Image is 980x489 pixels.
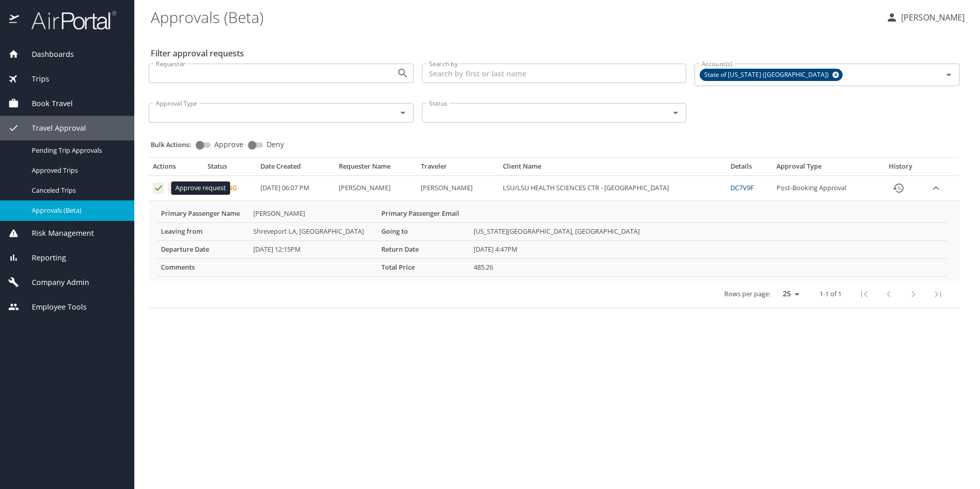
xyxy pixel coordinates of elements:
[249,240,377,258] td: [DATE] 12:15PM
[32,166,122,175] span: Approved Trips
[151,1,877,33] h1: Approvals (Beta)
[157,240,249,258] th: Departure Date
[19,252,66,263] span: Reporting
[256,176,335,201] td: [DATE] 06:07 PM
[886,176,911,200] button: History
[700,69,843,81] div: State of [US_STATE] ([GEOGRAPHIC_DATA])
[820,291,842,297] p: 1-1 of 1
[19,49,74,60] span: Dashboards
[499,176,727,201] td: LSU/LSU HEALTH SCIENCES CTR - [GEOGRAPHIC_DATA]
[149,162,959,308] table: Approval table
[469,258,947,276] td: 485.26
[249,222,377,240] td: Shreveport LA, [GEOGRAPHIC_DATA]
[151,140,199,149] p: Bulk Actions:
[32,186,122,195] span: Canceled Trips
[203,176,256,201] td: Pending
[377,240,469,258] th: Return Date
[882,8,969,27] button: [PERSON_NAME]
[772,162,877,175] th: Approval Type
[335,176,417,201] td: [PERSON_NAME]
[203,162,256,175] th: Status
[396,66,410,80] button: Open
[469,240,947,258] td: [DATE] 4:47PM
[19,301,87,313] span: Employee Tools
[730,183,754,192] a: DC7V9F
[19,73,49,85] span: Trips
[157,222,249,240] th: Leaving from
[417,162,499,175] th: Traveler
[377,222,469,240] th: Going to
[19,98,73,109] span: Book Travel
[422,64,687,83] input: Search by first or last name
[249,205,377,222] td: [PERSON_NAME]
[32,206,122,215] span: Approvals (Beta)
[774,287,803,302] select: rows per page
[19,228,94,239] span: Risk Management
[724,291,770,297] p: Rows per page:
[157,205,249,222] th: Primary Passenger Name
[668,106,683,120] button: Open
[19,277,89,288] span: Company Admin
[335,162,417,175] th: Requester Name
[168,182,179,194] button: Deny request
[772,176,877,201] td: Post-Booking Approval
[267,141,284,148] span: Deny
[726,162,772,175] th: Details
[417,176,499,201] td: [PERSON_NAME]
[20,10,116,30] img: airportal-logo.png
[157,258,249,276] th: Comments
[157,205,947,277] table: More info for approvals
[898,11,965,24] p: [PERSON_NAME]
[396,106,410,120] button: Open
[256,162,335,175] th: Date Created
[214,141,243,148] span: Approve
[499,162,727,175] th: Client Name
[9,10,20,30] img: icon-airportal.png
[149,162,203,175] th: Actions
[928,180,944,196] button: expand row
[19,123,86,134] span: Travel Approval
[877,162,924,175] th: History
[151,45,244,62] h2: Filter approval requests
[32,146,122,155] span: Pending Trip Approvals
[469,222,947,240] td: [US_STATE][GEOGRAPHIC_DATA], [GEOGRAPHIC_DATA]
[700,70,835,80] span: State of [US_STATE] ([GEOGRAPHIC_DATA])
[377,205,469,222] th: Primary Passenger Email
[942,68,956,82] button: Open
[377,258,469,276] th: Total Price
